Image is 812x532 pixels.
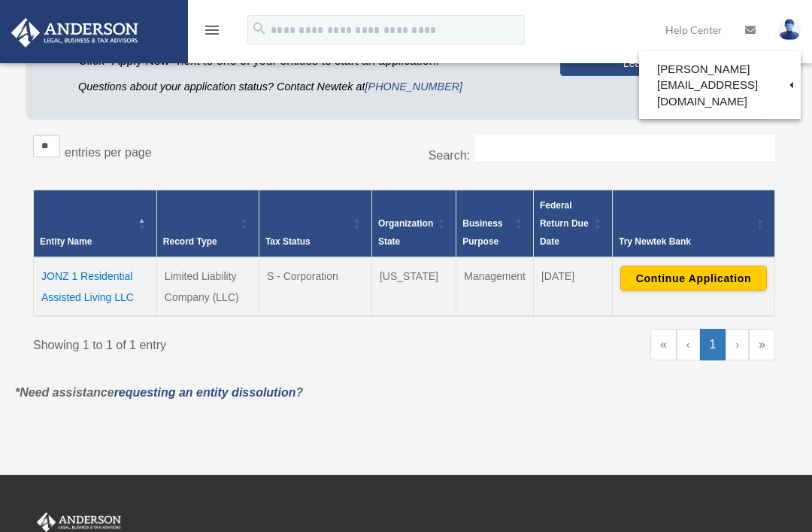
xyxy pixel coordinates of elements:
span: Organization State [378,218,433,247]
td: [DATE] [533,257,612,316]
span: Business Purpose [462,218,502,247]
th: Record Type: Activate to sort [156,190,259,258]
th: Entity Name: Activate to invert sorting [34,190,157,258]
td: Limited Liability Company (LLC) [156,257,259,316]
label: Search: [429,149,470,162]
i: menu [203,21,221,39]
th: Business Purpose: Activate to sort [456,190,534,258]
a: Learn More [560,50,740,76]
a: First [650,329,677,360]
span: Record Type [163,236,217,247]
a: [PERSON_NAME][EMAIL_ADDRESS][DOMAIN_NAME] [639,55,801,115]
img: Anderson Advisors Platinum Portal [7,18,143,47]
th: Organization State: Activate to sort [371,190,456,258]
th: Tax Status: Activate to sort [259,190,371,258]
em: *Need assistance ? [15,386,303,399]
div: Try Newtek Bank [619,233,752,251]
th: Federal Return Due Date: Activate to sort [533,190,612,258]
label: entries per page [65,146,152,159]
th: Try Newtek Bank : Activate to sort [612,190,774,258]
td: [US_STATE] [371,257,456,316]
p: Questions about your application status? Contact Newtek at [78,78,538,96]
button: Continue Application [620,266,767,291]
i: search [251,20,268,37]
img: Anderson Advisors Platinum Portal [34,512,124,532]
a: Next [726,329,749,360]
span: Entity Name [40,236,92,247]
a: 1 [700,329,726,360]
a: Last [749,329,775,360]
a: [PHONE_NUMBER] [365,81,463,93]
span: Tax Status [265,236,311,247]
a: Previous [677,329,700,360]
a: requesting an entity dissolution [114,386,296,399]
td: S - Corporation [259,257,371,316]
td: JONZ 1 Residential Assisted Living LLC [34,257,157,316]
img: User Pic [778,19,801,41]
span: Federal Return Due Date [540,200,589,247]
a: menu [203,26,221,39]
div: Showing 1 to 1 of 1 entry [33,329,393,356]
td: Management [456,257,534,316]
